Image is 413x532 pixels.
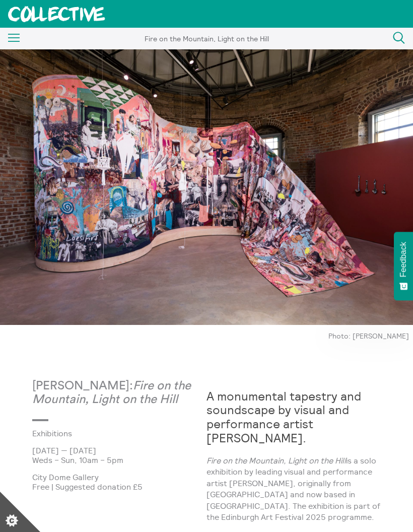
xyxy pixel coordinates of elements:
[32,455,206,464] p: Weds – Sun, 10am – 5pm
[32,379,206,407] p: [PERSON_NAME]:
[206,388,361,445] strong: A monumental tapestry and soundscape by visual and performance artist [PERSON_NAME].
[206,455,381,522] p: is a solo exhibition by leading visual and performance artist [PERSON_NAME], originally from [GEO...
[32,482,206,491] p: Free | Suggested donation £5
[32,473,206,482] p: City Dome Gallery
[32,446,206,455] p: [DATE] — [DATE]
[32,429,190,438] a: Exhibitions
[399,242,408,277] span: Feedback
[206,455,346,465] em: Fire on the Mountain, Light on the Hill
[145,34,269,43] span: Fire on the Mountain, Light on the Hill
[394,232,413,300] button: Feedback - Show survey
